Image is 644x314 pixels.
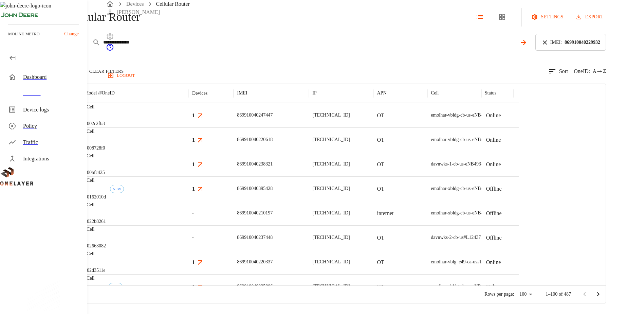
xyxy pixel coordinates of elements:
p: [TECHNICAL_ID] [312,283,350,290]
p: [PERSON_NAME] [117,8,160,16]
div: Devices [192,91,207,96]
h3: 1 [192,185,195,193]
p: OT [377,234,384,242]
p: eCell [85,177,106,184]
span: emolhar-vblg_e49-ca-us [431,259,477,264]
p: OT [377,258,384,266]
div: emolhar-xbldg-cb-us-eNB493831 #DH240725609::NOKIA::ASIB [431,210,557,216]
h3: 1 [192,258,195,266]
button: Go to next page [591,287,605,301]
p: Cell [431,90,439,97]
span: emolhar-xbldg-cb-us-eNB493831 [431,186,495,191]
p: #008728f0 [85,145,105,152]
p: OT [377,136,384,144]
p: 1–100 of 487 [546,291,571,298]
p: internet [377,209,394,217]
span: NEW [110,187,124,191]
span: emolhar-xbldg-cb-us-eNB493831 [431,210,495,215]
button: logout [106,70,137,81]
p: IP [312,90,316,97]
p: OT [377,160,384,169]
span: davnwks-1-cb-us-eNB493850 [431,161,488,167]
p: OT [377,185,384,193]
p: eCell [85,104,105,110]
p: eCell [85,226,106,233]
p: 869910040235806 [237,283,273,290]
p: Offline [486,234,502,242]
span: # OneID [99,90,115,95]
p: eCell [85,202,106,208]
p: Online [486,258,501,266]
p: eCell [85,128,105,135]
h3: 1 [192,111,195,119]
p: #0162010d [85,194,106,200]
div: emolhar-vbldg-cb-us-eNB493830 #DH240725611::NOKIA::ASIB [431,283,557,290]
div: First seen: 09/30/2025 06:40:42 AM [110,185,124,193]
p: #00bfc425 [85,169,105,176]
span: emolhar-vbldg-cb-us-eNB493830 [431,137,495,142]
p: 869910040220337 [237,259,273,265]
p: Model / [85,90,115,97]
span: emolhar-vbldg-cb-us-eNB493830 [431,284,495,289]
p: Offline [486,185,502,193]
p: IMEI [237,90,247,97]
p: [TECHNICAL_ID] [312,112,350,119]
p: [TECHNICAL_ID] [312,234,350,241]
p: Online [486,111,501,120]
span: emolhar-vbldg-cb-us-eNB493830 [431,112,495,118]
p: eCell [85,250,106,257]
p: #02663082 [85,243,106,249]
p: OT [377,111,384,120]
div: emolhar-xbldg-cb-us-eNB493831 #DH240725609::NOKIA::ASIB [431,185,557,192]
p: Online [486,283,501,291]
p: [TECHNICAL_ID] [312,185,350,192]
p: 869910040220618 [237,136,273,143]
span: #EB211210874::NOKIA::FW2QQD [477,259,547,264]
p: [TECHNICAL_ID] [312,161,350,168]
a: Devices [126,1,144,7]
p: 869910040237448 [237,234,273,241]
p: [TECHNICAL_ID] [312,210,350,216]
p: 869910040210197 [237,210,273,216]
p: Offline [486,209,502,217]
div: emolhar-vbldg-cb-us-eNB493830 #DH240725611::NOKIA::ASIB [431,136,557,143]
p: eCell [85,153,105,159]
p: Rows per page: [484,291,514,298]
h3: 1 [192,136,195,144]
span: davnwks-2-cb-us [431,235,463,240]
p: #022b8261 [85,218,106,225]
span: NEW [109,285,122,289]
p: eCell [85,275,105,282]
p: APN [377,90,387,97]
p: Online [486,160,501,169]
p: 869910040395428 [237,185,273,192]
p: 869910040247447 [237,112,273,119]
p: Online [486,136,501,144]
span: #L1243710802::NOKIA::ASIB [464,235,524,240]
div: 100 [517,290,535,299]
p: OT [377,283,384,291]
p: 869910040238321 [237,161,273,168]
span: Support Portal [106,47,114,52]
p: [TECHNICAL_ID] [312,136,350,143]
div: emolhar-vbldg-cb-us-eNB493830 #DH240725611::NOKIA::ASIB [431,112,557,119]
a: onelayer-support [106,47,114,52]
p: [TECHNICAL_ID] [312,259,350,265]
a: logout [106,70,625,81]
h3: 1 [192,283,195,291]
p: Status [485,90,496,97]
p: #002c2fb3 [85,120,105,127]
div: First seen: 09/02/2025 12:26:52 PM [109,283,123,291]
h3: 1 [192,160,195,168]
span: - [192,234,194,241]
span: - [192,210,194,216]
p: #02d3511e [85,267,106,274]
